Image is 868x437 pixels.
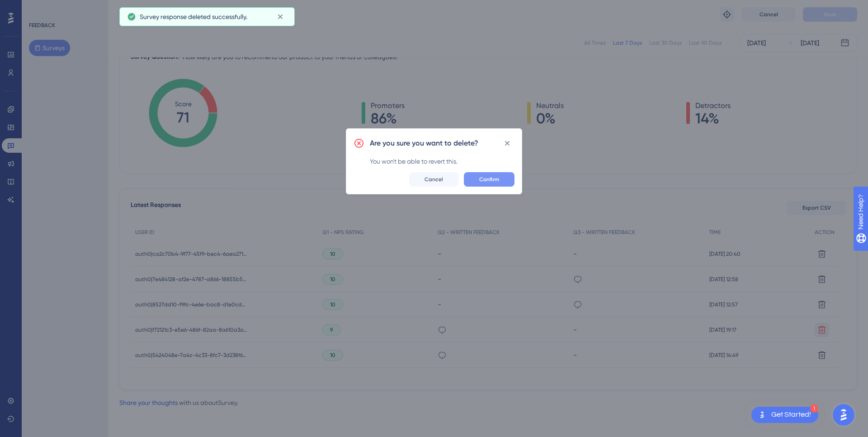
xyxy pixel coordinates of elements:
div: Open Get Started! checklist, remaining modules: 1 [751,407,818,423]
div: 1 [810,404,818,413]
div: You won't be able to revert this. [370,156,514,167]
h2: Are you sure you want to delete? [370,138,478,149]
span: Survey response deleted successfully. [140,11,247,22]
span: Cancel [425,176,443,183]
img: launcher-image-alternative-text [757,409,768,420]
span: Need Help? [21,2,57,13]
iframe: UserGuiding AI Assistant Launcher [830,401,857,428]
span: Confirm [479,176,499,183]
div: Get Started! [771,410,811,420]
